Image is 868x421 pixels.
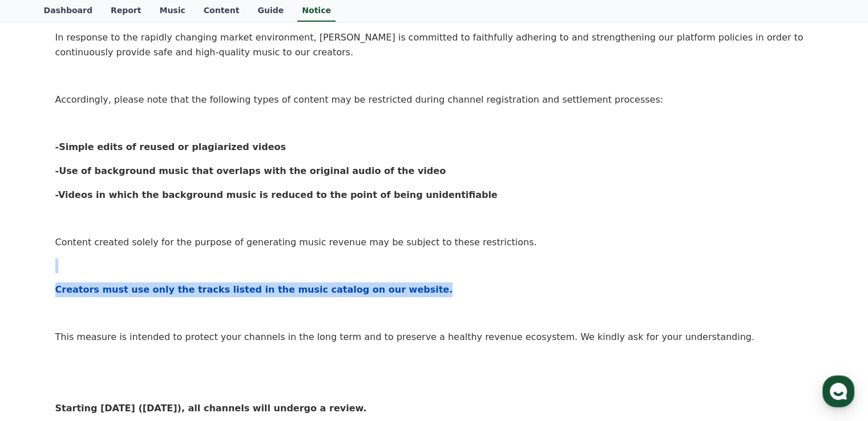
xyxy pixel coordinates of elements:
[169,343,197,353] span: Settings
[55,330,813,345] p: This measure is intended to protect your channels in the long term and to preserve a healthy reve...
[55,403,367,414] strong: Starting [DATE] ([DATE]), all channels will undergo a review.
[55,165,446,176] strong: -Use of background music that overlaps with the original audio of the video
[55,189,498,200] strong: -Videos in which the background music is reduced to the point of being unidentifiable
[147,326,219,355] a: Settings
[3,326,75,355] a: Home
[55,92,813,107] p: Accordingly, please note that the following types of content may be restricted during channel reg...
[95,344,128,353] span: Messages
[55,235,813,250] p: Content created solely for the purpose of generating music revenue may be subject to these restri...
[29,343,49,353] span: Home
[55,30,813,59] p: In response to the rapidly changing market environment, [PERSON_NAME] is committed to faithfully ...
[55,141,286,152] strong: -Simple edits of reused or plagiarized videos
[75,326,147,355] a: Messages
[55,284,453,295] strong: Creators must use only the tracks listed in the music catalog on our website.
